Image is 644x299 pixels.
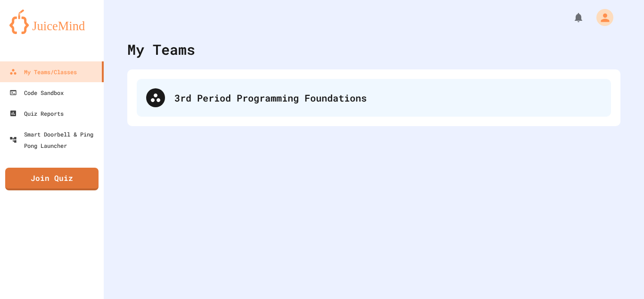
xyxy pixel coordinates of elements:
[586,7,616,28] div: My Account
[127,39,195,60] div: My Teams
[9,128,100,151] div: Smart Doorbell & Ping Pong Launcher
[9,108,64,119] div: Quiz Reports
[9,87,64,98] div: Code Sandbox
[174,91,602,105] div: 3rd Period Programming Foundations
[137,79,611,117] div: 3rd Period Programming Foundations
[9,66,77,77] div: My Teams/Classes
[9,9,94,34] img: logo-orange.svg
[5,168,99,190] a: Join Quiz
[555,9,586,26] div: My Notifications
